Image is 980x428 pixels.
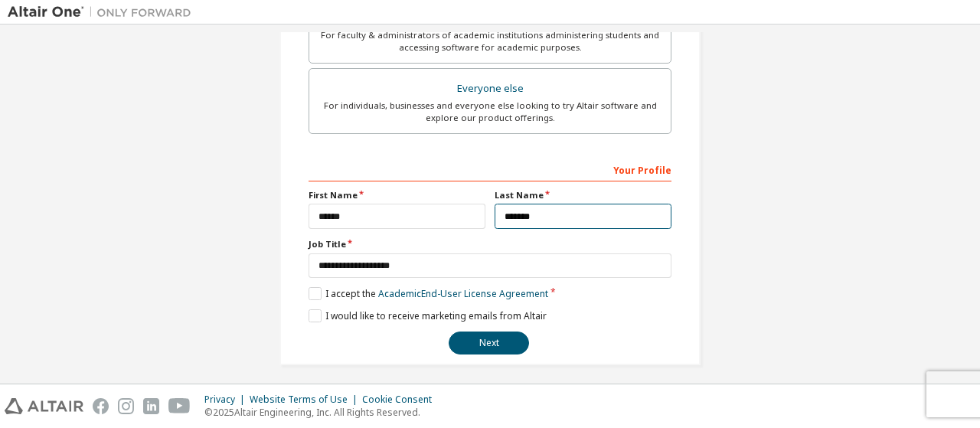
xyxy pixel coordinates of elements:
[318,100,661,124] div: For individuals, businesses and everyone else looking to try Altair software and explore our prod...
[495,189,671,201] label: Last Name
[93,398,109,414] img: facebook.svg
[309,189,485,201] label: First Name
[318,29,661,54] div: For faculty & administrators of academic institutions administering students and accessing softwa...
[378,287,548,300] a: Academic End-User License Agreement
[143,398,159,414] img: linkedin.svg
[309,157,671,181] div: Your Profile
[250,394,362,406] div: Website Terms of Use
[449,332,529,354] button: Next
[309,287,548,300] label: I accept the
[118,398,134,414] img: instagram.svg
[5,398,83,414] img: altair_logo.svg
[362,394,441,406] div: Cookie Consent
[204,394,250,406] div: Privacy
[318,78,661,100] div: Everyone else
[168,398,191,414] img: youtube.svg
[8,5,199,20] img: Altair One
[204,406,441,419] p: © 2025 Altair Engineering, Inc. All Rights Reserved.
[309,238,671,250] label: Job Title
[309,309,547,322] label: I would like to receive marketing emails from Altair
